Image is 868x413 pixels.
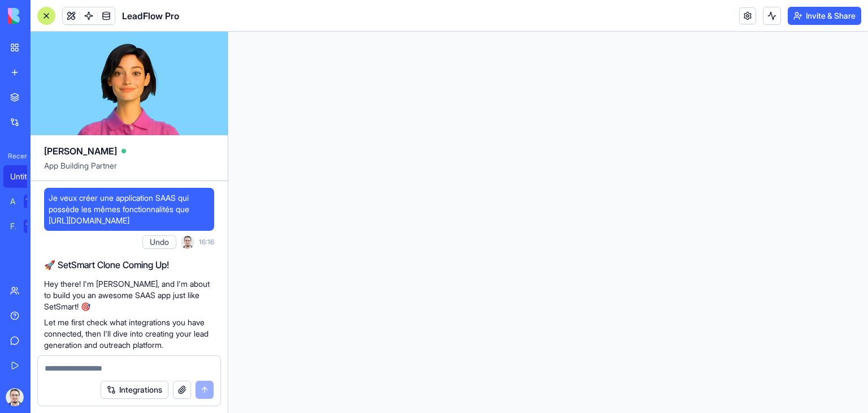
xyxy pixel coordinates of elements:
[142,235,176,249] button: Undo
[181,235,194,249] img: ACg8ocJEyQJMuFxy3RGwDxvnQbexq8LlA5KrSqajGkAFJLKY-VeBz_aLYw=s96-c
[10,171,42,182] div: Untitled App
[44,278,214,312] p: Hey there! I'm [PERSON_NAME], and I'm about to build you an awesome SAAS app just like SetSmart! 🎯
[49,192,210,226] span: Je veux créer une application SAAS qui possède les mêmes fonctionnalités que [URL][DOMAIN_NAME]
[3,165,49,188] a: Untitled App
[6,388,24,406] img: ACg8ocJEyQJMuFxy3RGwDxvnQbexq8LlA5KrSqajGkAFJLKY-VeBz_aLYw=s96-c
[101,381,168,399] button: Integrations
[122,9,179,23] span: LeadFlow Pro
[24,220,42,233] div: TRY
[199,238,214,247] span: 16:16
[788,7,861,25] button: Invite & Share
[44,258,214,272] h2: 🚀 SetSmart Clone Coming Up!
[44,144,117,158] span: [PERSON_NAME]
[10,221,16,232] div: Feedback Form
[3,215,49,238] a: Feedback FormTRY
[10,196,16,207] div: AI Logo Generator
[8,8,78,24] img: logo
[3,190,49,213] a: AI Logo GeneratorTRY
[24,195,42,208] div: TRY
[44,160,214,180] span: App Building Partner
[44,317,214,351] p: Let me first check what integrations you have connected, then I'll dive into creating your lead g...
[3,152,27,161] span: Recent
